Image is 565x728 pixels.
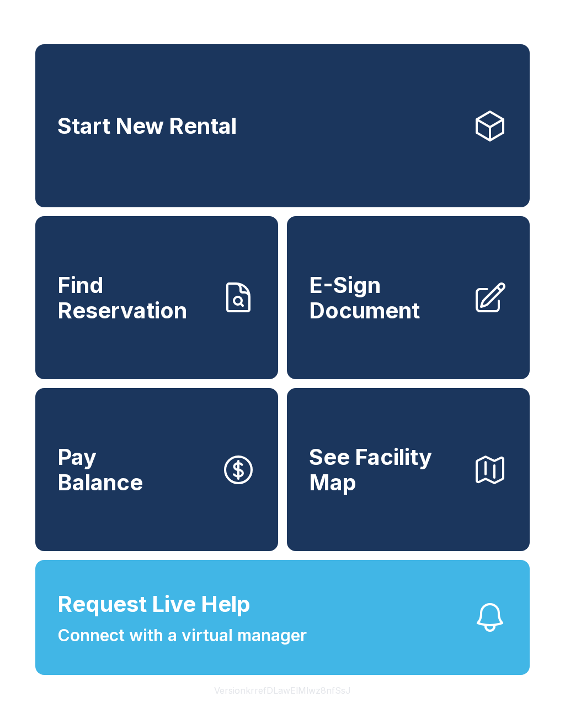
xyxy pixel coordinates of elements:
[57,588,250,621] span: Request Live Help
[287,216,530,379] a: E-Sign Document
[309,273,463,323] span: E-Sign Document
[57,444,143,495] span: Pay Balance
[287,388,530,551] button: See Facility Map
[35,560,530,675] button: Request Live HelpConnect with a virtual manager
[35,44,530,207] a: Start New Rental
[35,388,278,551] button: PayBalance
[309,444,463,495] span: See Facility Map
[35,216,278,379] a: Find Reservation
[205,675,360,706] button: VersionkrrefDLawElMlwz8nfSsJ
[57,113,237,139] span: Start New Rental
[57,273,212,323] span: Find Reservation
[57,623,307,648] span: Connect with a virtual manager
